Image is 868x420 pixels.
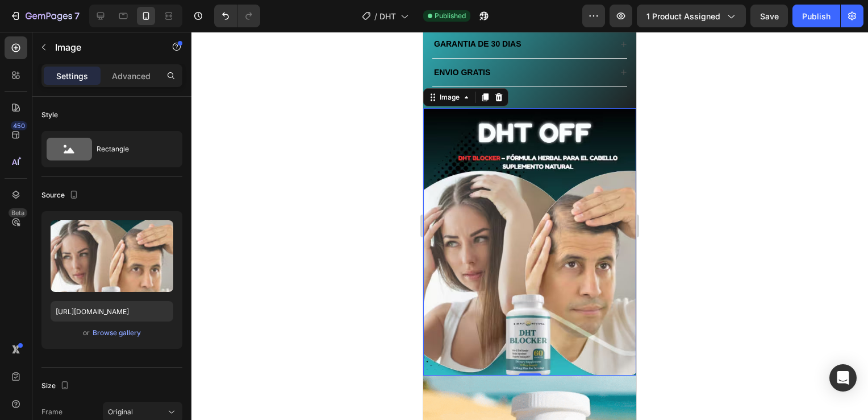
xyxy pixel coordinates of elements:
p: Image [55,40,152,54]
p: 7 [74,9,80,23]
button: 7 [5,5,85,27]
iframe: Design area [423,32,636,420]
div: Open Intercom Messenger [829,364,857,392]
span: Original [108,407,133,417]
label: Frame [41,407,62,417]
span: 1 product assigned [646,10,720,22]
p: Advanced [112,70,151,82]
button: Save [750,5,788,27]
span: DHT [379,10,396,22]
div: Undo/Redo [214,5,260,27]
span: Published [435,11,466,21]
div: Source [41,188,81,203]
img: preview-image [51,220,173,292]
button: Browse gallery [92,327,141,339]
div: Publish [802,10,831,22]
div: 450 [11,121,27,130]
span: Save [760,11,779,21]
div: Size [41,378,72,394]
p: Settings [56,70,88,82]
div: Style [41,110,58,120]
button: 1 product assigned [637,5,746,27]
span: or [83,326,90,340]
button: Publish [792,5,840,27]
span: / [374,10,377,22]
div: Browse gallery [93,328,141,338]
div: Rectangle [97,136,166,162]
input: https://example.com/image.jpg [51,301,173,322]
div: Beta [9,208,27,217]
